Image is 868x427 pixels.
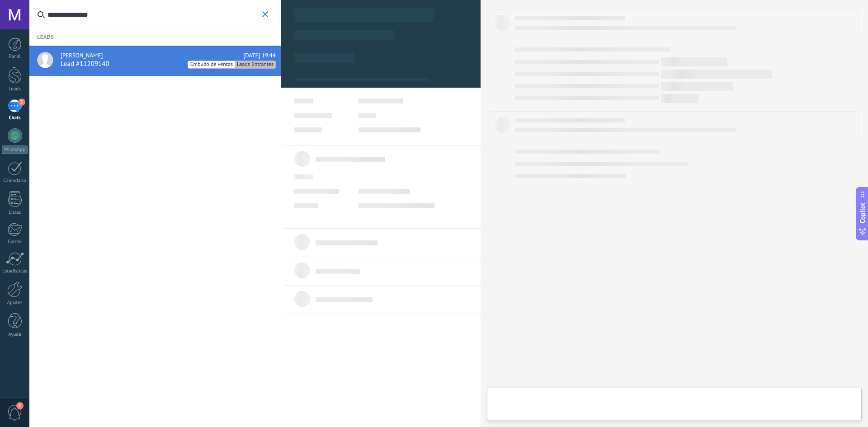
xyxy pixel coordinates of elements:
div: Leads [2,86,28,92]
div: Panel [2,54,28,60]
div: Ajustes [2,300,28,306]
div: Listas [2,210,28,216]
span: [DATE] 19:44 [243,52,276,59]
div: Correo [2,239,28,245]
span: Copilot [858,202,867,223]
div: Chats [2,115,28,121]
span: Embudo de ventas [188,61,235,69]
div: Estadísticas [2,268,28,274]
img: avatar [37,52,53,68]
span: [PERSON_NAME] [61,52,103,59]
span: Lead #11209140 [61,60,109,68]
div: WhatsApp [2,145,28,154]
span: Leads Entrantes [235,61,275,69]
span: 5 [18,99,25,106]
span: Leads [29,29,281,46]
span: 1 [16,402,24,409]
div: Calendario [2,178,28,184]
div: Ayuda [2,332,28,338]
a: [PERSON_NAME][DATE] 19:44Lead #11209140Embudo de ventasLeads Entrantes [29,46,281,76]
